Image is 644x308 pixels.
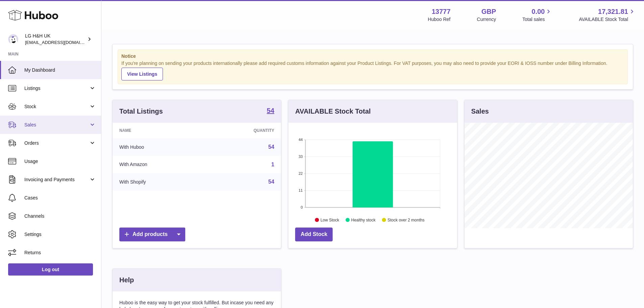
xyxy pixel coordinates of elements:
[113,138,205,156] td: With Huboo
[579,7,636,23] a: 17,321.81 AVAILABLE Stock Total
[522,7,552,23] a: 0.00 Total sales
[113,156,205,173] td: With Amazon
[24,67,96,73] span: My Dashboard
[205,123,281,138] th: Quantity
[121,68,163,80] a: View Listings
[24,122,89,128] span: Sales
[295,228,333,241] a: Add Stock
[477,16,496,23] div: Currency
[271,162,274,167] a: 1
[25,40,99,45] span: [EMAIL_ADDRESS][DOMAIN_NAME]
[299,188,303,192] text: 11
[24,103,89,110] span: Stock
[113,123,205,138] th: Name
[24,195,96,201] span: Cases
[432,7,451,16] strong: 13777
[388,217,425,222] text: Stock over 2 months
[119,276,134,285] h3: Help
[428,16,451,23] div: Huboo Ref
[24,85,89,92] span: Listings
[301,205,303,209] text: 0
[351,217,376,222] text: Healthy stock
[24,231,96,238] span: Settings
[598,7,628,16] span: 17,321.81
[299,138,303,142] text: 44
[522,16,552,23] span: Total sales
[113,173,205,191] td: With Shopify
[8,263,93,276] a: Log out
[24,158,96,165] span: Usage
[481,7,496,16] strong: GBP
[121,53,624,60] strong: Notice
[119,228,185,241] a: Add products
[25,33,86,46] div: LG H&H UK
[24,176,89,183] span: Invoicing and Payments
[579,16,636,23] span: AVAILABLE Stock Total
[299,171,303,175] text: 22
[532,7,545,16] span: 0.00
[267,107,274,115] a: 54
[24,140,89,146] span: Orders
[268,179,275,185] a: 54
[24,250,96,256] span: Returns
[24,213,96,219] span: Channels
[268,144,275,150] a: 54
[267,107,274,114] strong: 54
[119,107,163,116] h3: Total Listings
[299,155,303,159] text: 33
[471,107,489,116] h3: Sales
[121,60,624,80] div: If you're planning on sending your products internationally please add required customs informati...
[320,217,339,222] text: Low Stock
[8,34,18,44] img: veechen@lghnh.co.uk
[295,107,371,116] h3: AVAILABLE Stock Total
